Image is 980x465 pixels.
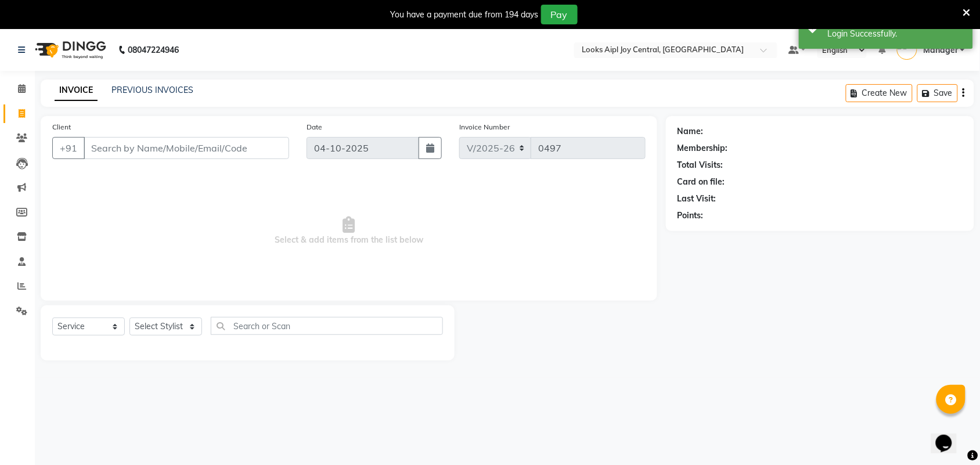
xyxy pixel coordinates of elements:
label: Invoice Number [459,122,510,132]
img: Manager [897,39,917,60]
div: Name: [678,125,704,138]
span: Select & add items from the list below [52,173,646,289]
button: Create New [846,84,913,102]
b: 08047224946 [128,34,179,66]
iframe: chat widget [931,419,968,453]
div: Card on file: [678,176,725,188]
a: INVOICE [55,80,98,101]
label: Client [52,122,71,132]
button: +91 [52,137,85,159]
img: logo [30,34,109,66]
div: Points: [678,210,704,222]
button: Save [917,84,958,102]
div: You have a payment due from 194 days [391,9,539,21]
label: Date [307,122,322,132]
a: PREVIOUS INVOICES [111,85,193,95]
div: Login Successfully. [828,28,964,40]
div: Membership: [678,142,728,154]
input: Search by Name/Mobile/Email/Code [84,137,289,159]
div: Last Visit: [678,193,716,205]
span: Manager [923,44,958,56]
div: Total Visits: [678,159,723,171]
input: Search or Scan [211,317,443,335]
button: Pay [541,5,578,24]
